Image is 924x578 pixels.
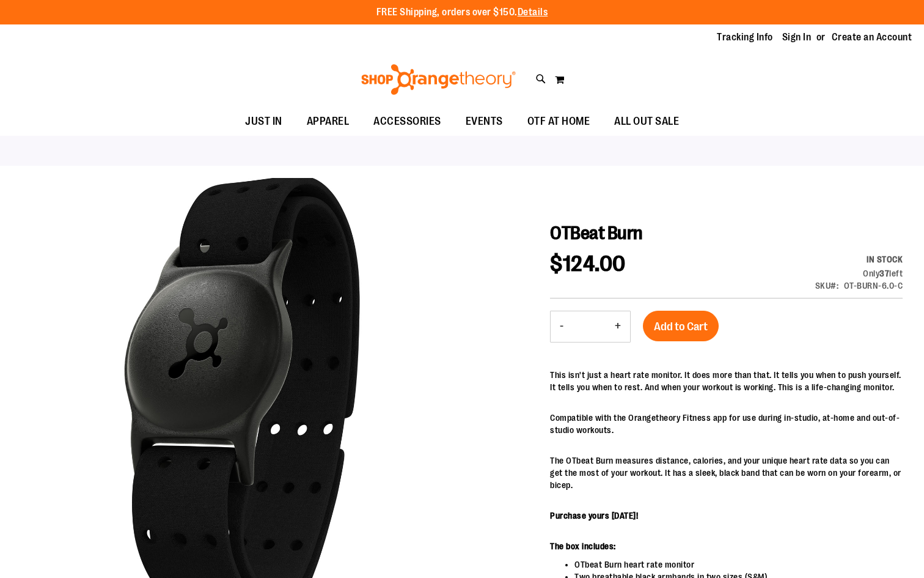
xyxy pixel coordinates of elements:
b: Purchase yours [DATE]! [550,511,638,521]
div: Availability [815,253,903,265]
span: $124.00 [550,251,626,276]
span: OTBeat Burn [550,223,643,243]
span: ACCESSORIES [373,108,441,135]
span: APPAREL [307,108,350,135]
span: JUST IN [245,108,282,135]
p: Compatible with the Orangetheory Fitness app for use during in-studio, at-home and out-of-studio ... [550,412,903,436]
span: ALL OUT SALE [614,108,679,135]
button: Decrease product quantity [551,311,573,342]
div: OT-BURN-6.0-C [844,280,903,292]
span: OTF AT HOME [527,108,590,135]
b: The box includes: [550,541,616,551]
button: Increase product quantity [606,311,630,342]
p: This isn't just a heart rate monitor. It does more than that. It tells you when to push yourself.... [550,369,903,393]
span: EVENTS [466,108,503,135]
a: Create an Account [832,31,912,44]
input: Product quantity [573,312,606,341]
a: Tracking Info [717,31,773,44]
strong: 37 [879,269,889,278]
img: Shop Orangetheory [359,64,518,95]
p: The OTbeat Burn measures distance, calories, and your unique heart rate data so you can get the m... [550,454,903,491]
p: FREE Shipping, orders over $150. [376,6,548,20]
span: In stock [867,254,903,264]
span: Add to Cart [654,320,708,333]
div: Only 37 left [815,267,903,280]
li: OTbeat Burn heart rate monitor [574,558,903,571]
a: Details [518,7,548,18]
a: Sign In [782,31,812,44]
button: Add to Cart [643,311,719,341]
strong: SKU [815,281,839,291]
